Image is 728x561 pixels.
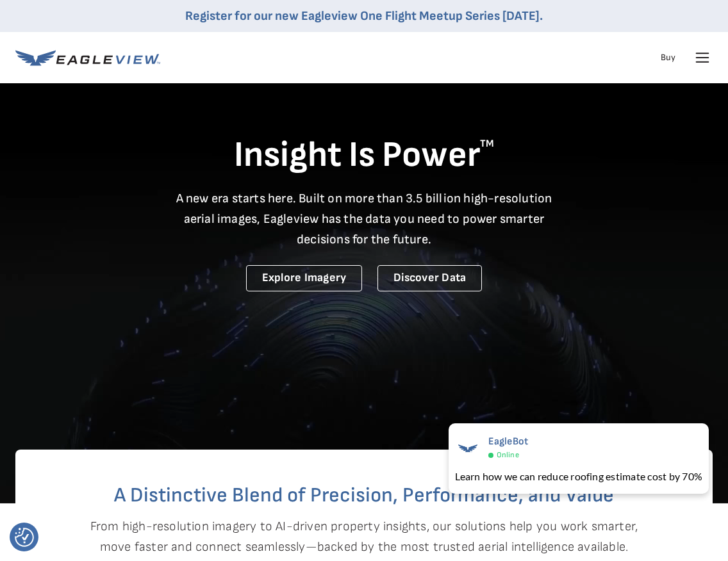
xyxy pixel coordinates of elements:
a: Discover Data [377,265,482,291]
img: Revisit consent button [15,528,34,547]
span: EagleBot [488,435,529,448]
p: From high-resolution imagery to AI-driven property insights, our solutions help you work smarter,... [90,516,638,557]
p: A new era starts here. Built on more than 3.5 billion high-resolution aerial images, Eagleview ha... [168,188,560,250]
span: Online [497,450,519,460]
a: Explore Imagery [246,265,363,291]
img: EagleBot [455,435,481,461]
button: Consent Preferences [15,528,34,547]
sup: TM [480,138,494,150]
h1: Insight Is Power [15,133,713,178]
a: Buy [661,52,675,63]
div: Learn how we can reduce roofing estimate cost by 70% [455,469,702,484]
a: Register for our new Eagleview One Flight Meetup Series [DATE]. [185,8,543,24]
h2: A Distinctive Blend of Precision, Performance, and Value [67,485,661,506]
